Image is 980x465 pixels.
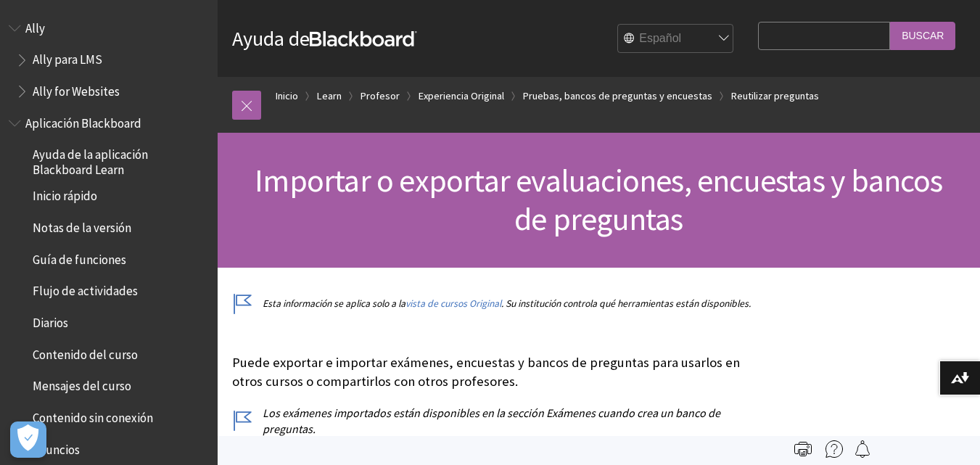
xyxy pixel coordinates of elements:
span: Importar o exportar evaluaciones, encuestas y bancos de preguntas [255,160,942,239]
nav: Book outline for Anthology Ally Help [9,16,209,104]
span: Inicio rápido [33,184,97,204]
span: Mensajes del curso [33,374,131,394]
span: Ally para LMS [33,48,102,67]
span: Diarios [33,310,68,330]
span: Anuncios [33,437,80,457]
strong: Blackboard [310,31,417,46]
a: Profesor [361,87,400,105]
span: Aplicación Blackboard [25,111,141,131]
img: Print [794,440,812,458]
button: Abrir preferencias [10,421,46,458]
a: Ayuda deBlackboard [232,25,417,52]
span: Notas de la versión [33,215,131,235]
a: Pruebas, bancos de preguntas y encuestas [523,87,712,105]
a: Experiencia Original [419,87,504,105]
span: Contenido sin conexión [33,406,153,425]
p: Los exámenes importados están disponibles en la sección Exámenes cuando crea un banco de preguntas. [232,405,751,437]
span: Flujo de actividades [33,279,138,299]
span: Ally [25,16,45,36]
select: Site Language Selector [618,25,734,54]
a: Reutilizar preguntas [731,87,819,105]
p: Puede exportar e importar exámenes, encuestas y bancos de preguntas para usarlos en otros cursos ... [232,353,751,391]
span: Contenido del curso [33,342,138,362]
a: vista de cursos Original [405,297,501,310]
p: Esta información se aplica solo a la . Su institución controla qué herramientas están disponibles. [232,297,751,310]
span: Guía de funciones [33,247,126,267]
img: Follow this page [854,440,871,458]
span: Ally for Websites [33,79,120,99]
img: More help [825,440,843,458]
input: Buscar [890,22,955,50]
span: Ayuda de la aplicación Blackboard Learn [33,143,207,177]
a: Learn [317,87,342,105]
a: Inicio [276,87,298,105]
